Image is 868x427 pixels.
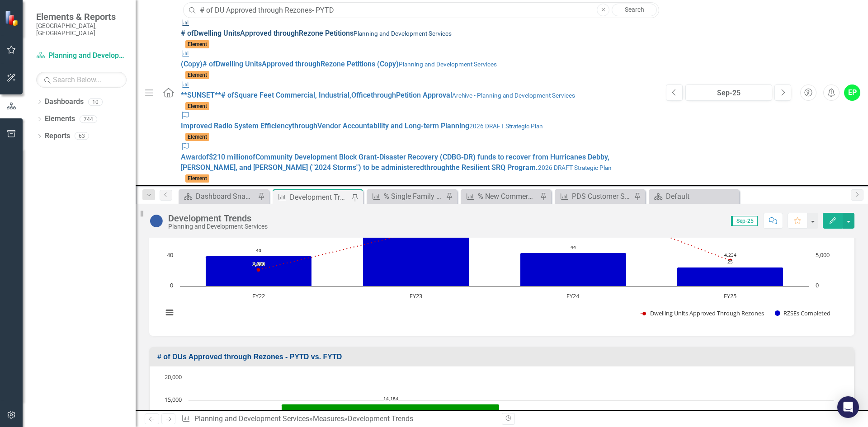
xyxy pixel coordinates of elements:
div: Planning and Development Services [168,223,268,230]
text: 40 [256,247,261,253]
strong: # [221,91,226,99]
button: EP [844,84,860,101]
text: 0 [816,281,819,289]
a: Default [651,191,737,202]
strong: # [181,29,185,38]
div: Dashboard Snapshot [196,191,255,202]
strong: of [227,91,234,99]
text: 44 [571,244,576,250]
span: Award $210 million Community Development Block Grant-Disaster Recovery (CDBG-DR) funds to recover... [181,153,609,172]
button: Sep-25 [685,84,772,101]
strong: of [249,153,255,161]
div: 63 [75,132,89,140]
input: Search Below... [36,72,127,88]
text: 0 [170,281,173,289]
strong: through [274,29,299,38]
svg: Interactive chart [158,191,839,327]
a: % Single Family Residential Permit Reviews On Time Monthly [369,191,443,202]
div: PDS Customer Service w/ Accela [572,191,632,202]
a: Reports [45,131,70,141]
div: Development Trends [348,414,413,423]
a: (Copy)# ofDwelling UnitsApproved throughRezone Petitions (Copy)Planning and Development ServicesE... [181,49,657,80]
text: 15,000 [165,395,182,404]
small: [GEOGRAPHIC_DATA], [GEOGRAPHIC_DATA] [36,22,127,37]
a: Elements [45,114,75,124]
strong: through [295,60,321,68]
span: Element [185,40,209,48]
h3: # of DUs Approved through Rezones - PYTD vs. FYTD [157,353,849,361]
a: Awardof$210 millionofCommunity Development Block Grant-Disaster Recovery (CDBG-DR) funds to recov... [181,142,657,183]
span: Improved Radio System Efficiency Vendor Accountability and Long-term Planning [181,122,469,130]
div: Chart. Highcharts interactive chart. [158,191,845,327]
a: Improved Radio System EfficiencythroughVendor Accountability and Long-term Planning2026 DRAFT Str... [181,111,657,142]
text: 40 [167,251,173,259]
button: Show Dwelling Units Approved Through Rezones [641,309,765,317]
text: 25 [727,258,733,265]
small: Planning and Development Services [399,61,497,68]
div: Development Trends [290,192,349,203]
text: 4,234 [724,252,736,258]
div: Development Trends [168,213,268,223]
span: Element [185,102,209,110]
strong: Approved [262,60,293,68]
div: Sep-25 [689,88,769,99]
text: 2,689 [253,261,265,267]
strong: Of [351,91,363,99]
text: FY24 [566,292,580,300]
path: FY23, 68. RZSEs Completed. [363,235,469,286]
input: Search ClearPoint... [183,2,659,18]
small: 2026 DRAFT Strategic Plan [538,164,612,171]
div: 744 [80,115,97,123]
strong: Approved [240,29,272,38]
a: Measures [313,414,344,423]
a: Search [612,4,657,16]
path: FY22, 2,688.5. Dwelling Units Approved Through Rezones . [257,268,260,272]
a: Planning and Development Services [194,414,309,423]
span: Element [185,133,209,141]
span: (Copy) Dwelling Units Rezone Petitions (Copy) [181,60,399,68]
div: » » [181,414,495,424]
text: 20,000 [165,373,182,381]
text: FY25 [724,292,736,300]
text: 14,184 [383,395,398,402]
small: Archive - Planning and Development Services [452,92,575,99]
img: No Target Set [149,214,164,228]
strong: du [325,91,333,99]
span: **SUNSET** Square Feet Commercial, In strial, fice Petition Approval [181,91,452,99]
span: Elements & Reports [36,11,127,22]
span: Element [185,174,209,183]
small: Planning and Development Services [354,30,452,37]
div: Default [666,191,737,202]
span: Element [185,71,209,79]
path: FY25, 25. RZSEs Completed. [677,267,783,286]
text: FY22 [252,292,265,300]
g: RZSEs Completed, series 2 of 2. Bar series with 4 bars. Y axis, values. [206,235,783,286]
a: Planning and Development Services [36,51,127,61]
button: Show RZSEs Completed [775,309,830,317]
strong: through [371,91,396,99]
strong: of [209,60,216,68]
strong: of [202,153,209,161]
strong: of [187,29,194,38]
strong: through [424,163,449,172]
div: % Single Family Residential Permit Reviews On Time Monthly [384,191,443,202]
path: FY24, 44. RZSEs Completed. [520,253,627,286]
text: 5,000 [816,251,830,259]
a: # ofDwelling UnitsApproved throughRezone PetitionsPlanning and Development ServicesElement [181,18,657,49]
div: % New Commercial On Time Reviews Monthly [478,191,538,202]
a: % New Commercial On Time Reviews Monthly [463,191,538,202]
strong: # [203,60,207,68]
a: Dashboards [45,97,84,107]
span: Dwelling Units Rezone Petitions [181,29,354,38]
div: 10 [88,98,103,106]
a: PDS Customer Service w/ Accela [557,191,632,202]
text: FY23 [410,292,422,300]
span: Sep-25 [731,216,758,226]
path: FY22, 40. RZSEs Completed. [206,256,312,286]
a: Dashboard Snapshot [181,191,255,202]
img: ClearPoint Strategy [5,10,20,26]
small: 2026 DRAFT Strategic Plan [469,122,543,130]
a: **SUNSET**# ofSquare Feet Commercial, Industrial,OfficethroughPetition ApprovalArchive - Planning... [181,80,657,111]
strong: through [292,122,317,130]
